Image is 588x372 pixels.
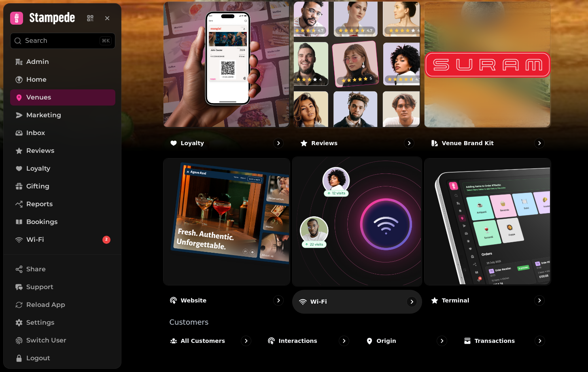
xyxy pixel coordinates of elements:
a: Reviews [10,143,115,159]
p: Search [25,36,47,46]
p: Terminal [442,296,469,304]
a: All customers [163,329,258,353]
a: Venues [10,89,115,106]
a: Gifting [10,178,115,194]
img: Website [163,158,289,284]
span: Share [26,264,46,274]
a: Bookings [10,214,115,230]
svg: go to [408,298,416,306]
span: Home [26,75,47,85]
button: Switch User [10,332,115,349]
p: All customers [181,337,225,345]
span: Switch User [26,336,66,345]
a: Home [10,72,115,88]
span: 2 [105,237,108,243]
p: Reviews [311,139,338,147]
span: Marketing [26,110,61,120]
a: Wi-FiWi-Fi [292,157,422,314]
a: Wi-Fi2 [10,232,115,248]
img: aHR0cHM6Ly9maWxlcy5zdGFtcGVkZS5haS85NGE0ZWUxNy05NWUyLTQwN2MtYmE5YS03NmFkMGFkY2Y5MTQvbWVkaWEvZDhhY... [425,2,551,128]
button: Share [10,261,115,277]
svg: go to [535,139,543,147]
span: Reload App [26,300,65,310]
span: Reviews [26,146,54,156]
button: Reload App [10,297,115,313]
svg: go to [536,337,544,345]
div: ⌘K [100,36,112,45]
svg: go to [274,139,282,147]
a: Venue brand kitVenue brand kit [424,1,552,155]
a: Interactions [261,329,356,353]
a: ReviewsReviews [293,1,421,155]
svg: go to [340,337,348,345]
span: Venues [26,93,51,102]
p: Website [181,296,207,304]
span: Wi-Fi [26,235,44,245]
span: Logout [26,353,50,363]
span: Bookings [26,217,57,227]
p: Wi-Fi [310,298,327,306]
a: WebsiteWebsite [163,158,291,312]
a: Origin [359,329,454,353]
svg: go to [405,139,413,147]
a: Reports [10,196,115,212]
svg: go to [438,337,446,345]
img: Reviews [293,1,420,127]
span: Loyalty [26,164,50,173]
a: Admin [10,54,115,70]
button: Support [10,279,115,295]
a: TerminalTerminal [424,158,552,312]
p: Loyalty [181,139,204,147]
img: Wi-Fi [292,156,421,285]
button: Logout [10,350,115,366]
svg: go to [535,296,543,304]
span: Inbox [26,128,45,138]
svg: go to [274,296,282,304]
a: Inbox [10,125,115,141]
a: Marketing [10,107,115,123]
p: Interactions [279,337,317,345]
p: Transactions [475,337,515,345]
img: Loyalty [163,1,289,127]
button: Search⌘K [10,33,115,49]
a: LoyaltyLoyalty [163,1,291,155]
svg: go to [242,337,250,345]
img: Terminal [424,158,550,284]
span: Gifting [26,182,49,191]
p: Venue brand kit [442,139,494,147]
a: Loyalty [10,161,115,177]
span: Settings [26,318,54,328]
p: Origin [377,337,396,345]
a: Settings [10,315,115,331]
p: Customers [170,319,552,326]
span: Admin [26,57,49,67]
span: Reports [26,199,53,209]
a: Transactions [457,329,552,353]
span: Support [26,282,53,292]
